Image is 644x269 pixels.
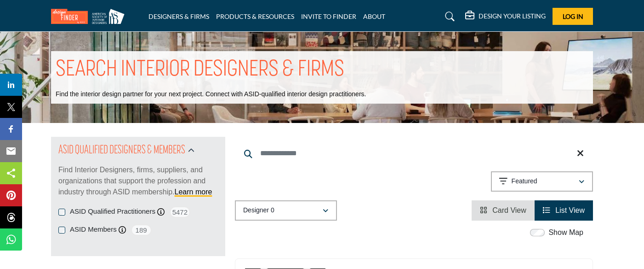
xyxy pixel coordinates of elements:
p: Find the interior design partner for your next project. Connect with ASID-qualified interior desi... [56,90,366,99]
p: Featured [512,177,537,186]
label: ASID Members [70,224,117,235]
li: Card View [472,200,535,221]
span: 189 [131,224,152,236]
h1: SEARCH INTERIOR DESIGNERS & FIRMS [56,56,344,84]
a: Learn more [175,188,212,196]
span: Card View [492,206,526,214]
a: View List [543,206,585,214]
input: Search Keyword [235,142,593,164]
div: DESIGN YOUR LISTING [465,11,546,22]
p: Find Interior Designers, firms, suppliers, and organizations that support the profession and indu... [58,164,218,198]
img: Site Logo [51,9,129,24]
button: Featured [491,171,593,192]
a: View Card [480,206,526,214]
span: 5472 [170,206,190,218]
a: PRODUCTS & RESOURCES [216,12,294,20]
label: ASID Qualified Practitioners [70,206,155,217]
span: Log In [563,12,583,20]
p: Designer 0 [243,206,274,215]
input: ASID Qualified Practitioners checkbox [58,209,65,216]
a: DESIGNERS & FIRMS [148,12,209,20]
a: ABOUT [363,12,385,20]
a: Search [436,9,461,24]
h5: DESIGN YOUR LISTING [479,12,546,20]
li: List View [535,200,593,221]
label: Show Map [548,227,583,238]
button: Designer 0 [235,200,337,221]
a: INVITE TO FINDER [301,12,356,20]
span: List View [555,206,585,214]
h2: ASID QUALIFIED DESIGNERS & MEMBERS [58,142,185,159]
input: ASID Members checkbox [58,227,65,234]
button: Log In [553,8,593,25]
